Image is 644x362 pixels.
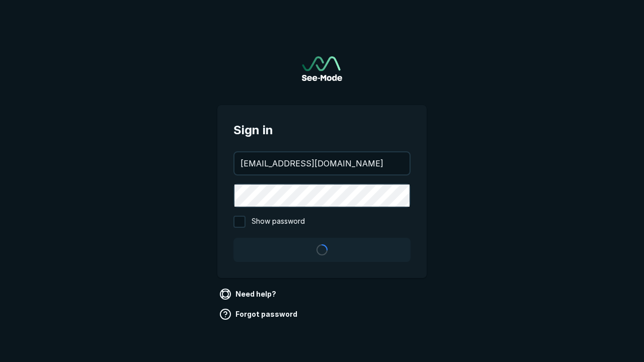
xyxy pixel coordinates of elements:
a: Need help? [217,286,280,302]
input: your@email.com [234,152,410,174]
a: Go to sign in [302,56,342,81]
a: Forgot password [217,306,301,322]
span: Sign in [233,121,411,139]
span: Show password [252,216,305,228]
img: See-Mode Logo [302,56,342,81]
